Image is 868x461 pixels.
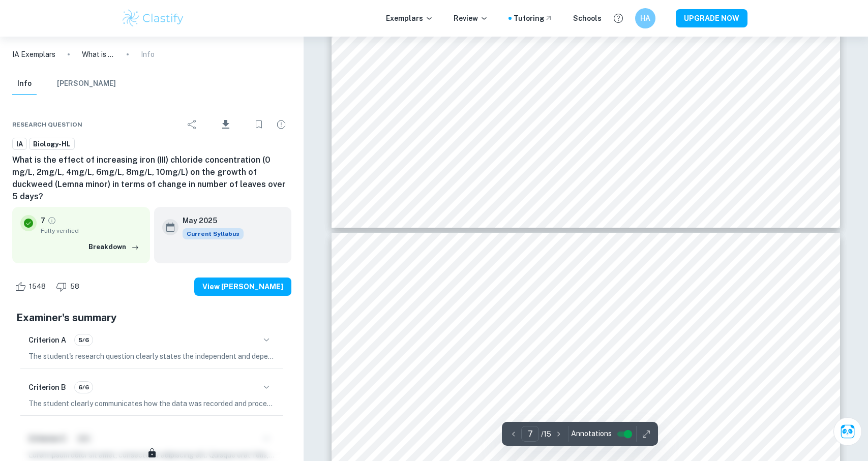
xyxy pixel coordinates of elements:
[28,351,275,362] p: The student's research question clearly states the independent and dependent variables, along wit...
[12,154,291,203] h6: What is the effect of increasing iron (III) chloride concentration (0 mg/L, 2mg/L, 4mg/L, 6mg/L, ...
[53,279,85,295] div: Dislike
[194,278,291,296] button: View [PERSON_NAME]
[454,13,488,24] p: Review
[271,114,291,135] div: Report issue
[183,228,244,239] div: This exemplar is based on the current syllabus. Feel free to refer to it for inspiration/ideas wh...
[41,226,142,235] span: Fully verified
[183,215,235,226] h6: May 2025
[635,8,655,28] button: HA
[75,335,93,345] span: 5/6
[29,138,75,150] a: Biology-HL
[121,8,186,28] img: Clastify logo
[12,120,82,129] span: Research question
[571,428,612,439] span: Annotations
[12,279,51,295] div: Like
[573,13,602,24] a: Schools
[676,9,747,27] button: UPGRADE NOW
[204,111,247,138] div: Download
[183,228,244,239] span: Current Syllabus
[12,49,55,60] a: IA Exemplars
[86,239,142,255] button: Breakdown
[28,334,66,346] h6: Criterion A
[182,114,202,135] div: Share
[41,215,45,226] p: 7
[541,428,551,440] p: / 15
[65,282,85,292] span: 58
[610,10,627,27] button: Help and Feedback
[249,114,269,135] div: Bookmark
[29,139,74,149] span: Biology-HL
[386,13,433,24] p: Exemplars
[23,282,51,292] span: 1548
[28,398,275,409] p: The student clearly communicates how the data was recorded and processed, providing a detailed ex...
[12,73,37,95] button: Info
[82,49,114,60] p: What is the effect of increasing iron (III) chloride concentration (0 mg/L, 2mg/L, 4mg/L, 6mg/L, ...
[141,49,155,60] p: Info
[47,216,56,225] a: Grade fully verified
[12,138,27,150] a: IA
[514,13,553,24] a: Tutoring
[833,417,862,446] button: Ask Clai
[75,383,93,392] span: 6/6
[16,310,287,325] h5: Examiner's summary
[13,139,26,149] span: IA
[57,73,116,95] button: [PERSON_NAME]
[28,382,66,393] h6: Criterion B
[639,13,651,24] h6: HA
